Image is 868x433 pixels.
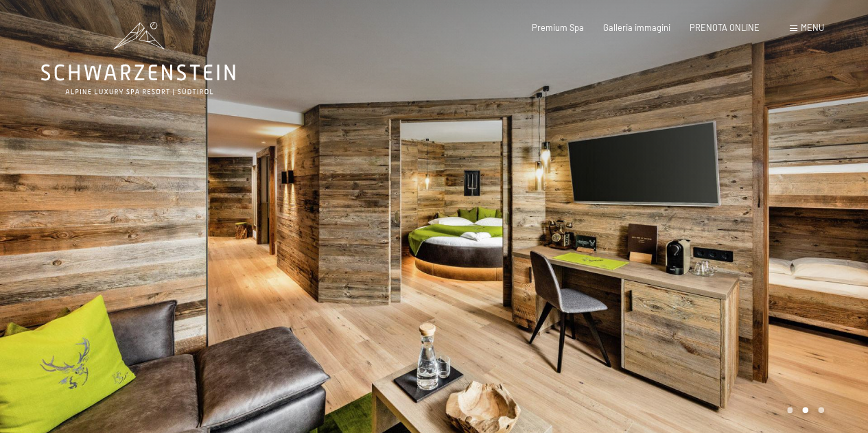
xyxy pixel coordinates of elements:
span: Menu [801,22,824,33]
a: Galleria immagini [603,22,670,33]
a: PRENOTA ONLINE [690,22,760,33]
a: Premium Spa [532,22,584,33]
